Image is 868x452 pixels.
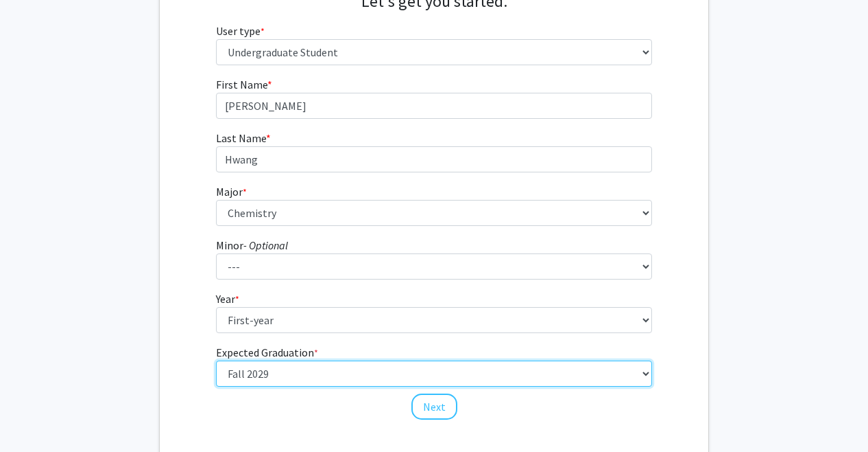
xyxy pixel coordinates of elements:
[411,394,457,420] button: Next
[216,291,239,307] label: Year
[216,131,266,145] span: Last Name
[216,344,318,361] label: Expected Graduation
[243,238,288,252] i: - Optional
[10,390,58,442] iframe: Chat
[216,23,265,39] label: User type
[216,237,288,253] label: Minor
[216,183,247,200] label: Major
[216,78,267,91] span: First Name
